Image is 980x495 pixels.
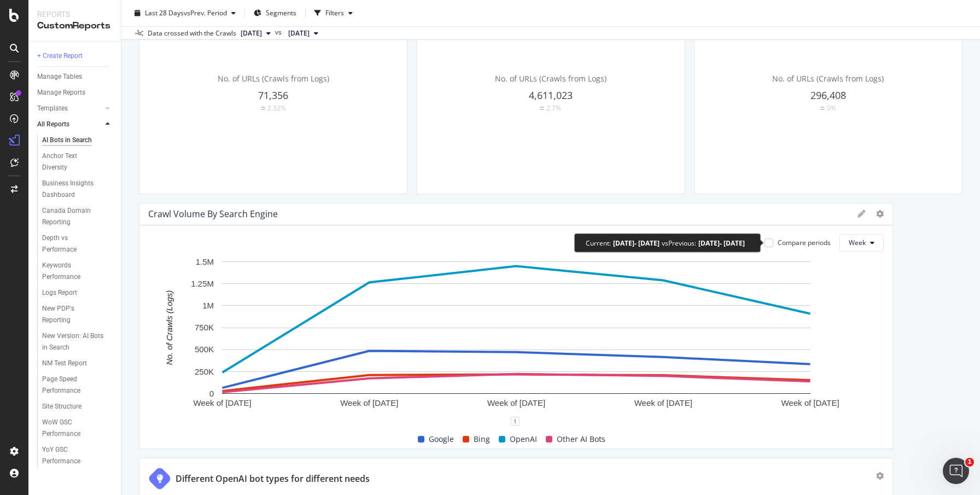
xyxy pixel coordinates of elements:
[42,260,103,283] div: Keywords Performance
[139,203,893,449] div: Crawl Volume By Search EngineCompare periodsWeekA chart.1GoogleBingOpenAIOther AI Bots
[37,87,113,98] a: Manage Reports
[42,374,113,397] a: Page Speed Performance
[325,8,344,18] div: Filters
[209,389,214,398] text: 0
[236,27,275,40] button: [DATE]
[261,107,265,110] img: Equal
[37,50,83,62] div: + Create Report
[42,135,92,146] div: AI Bots in Search
[165,290,174,365] text: No. of Crawls (Logs)
[284,27,323,40] button: [DATE]
[195,323,214,332] text: 750K
[511,417,520,426] div: 1
[42,150,102,173] div: Anchor Text Diversity
[540,107,544,110] img: Equal
[42,260,113,283] a: Keywords Performance
[429,433,454,446] span: Google
[42,150,113,173] a: Anchor Text Diversity
[130,4,240,22] button: Last 28 DaysvsPrev. Period
[510,433,537,446] span: OpenAI
[495,73,606,84] span: No. of URLs (Crawls from Logs)
[943,458,969,484] iframe: Intercom live chat
[42,178,105,201] div: Business Insights Dashboard
[781,398,839,407] text: Week of [DATE]
[778,238,831,247] div: Compare periods
[662,238,696,248] div: vs Previous :
[241,28,262,38] span: 2025 Sep. 26th
[37,103,102,114] a: Templates
[42,401,113,412] a: Site Structure
[42,417,113,440] a: WoW GSC Performance
[42,401,81,412] div: Site Structure
[474,433,490,446] span: Bing
[145,8,184,18] span: Last 28 Days
[340,398,398,407] text: Week of [DATE]
[876,472,884,480] div: gear
[42,205,104,228] div: Canada Domain Reporting
[42,358,113,369] a: NM Test Report
[42,303,103,326] div: New PDP's Reporting
[202,301,214,310] text: 1M
[37,71,113,83] a: Manage Tables
[148,28,236,38] div: Data crossed with the Crawls
[193,398,251,407] text: Week of [DATE]
[148,256,884,421] svg: A chart.
[634,398,692,407] text: Week of [DATE]
[810,89,846,102] span: 296,408
[42,444,113,467] a: YoY GSC Performance
[42,205,113,228] a: Canada Domain Reporting
[37,87,85,98] div: Manage Reports
[218,73,329,84] span: No. of URLs (Crawls from Logs)
[849,238,866,247] span: Week
[42,330,113,353] a: New Version: AI Bots in Search
[42,444,103,467] div: YoY GSC Performance
[37,20,112,32] div: CustomReports
[586,238,611,248] div: Current:
[698,238,745,248] div: [DATE] - [DATE]
[288,28,310,38] span: 2025 Aug. 29th
[195,345,214,354] text: 500K
[191,279,214,288] text: 1.25M
[37,9,112,20] div: Reports
[148,208,278,219] div: Crawl Volume By Search Engine
[42,178,113,201] a: Business Insights Dashboard
[258,89,288,102] span: 71,356
[546,103,561,113] div: 2.7%
[827,103,836,113] div: 0%
[42,417,103,440] div: WoW GSC Performance
[249,4,301,22] button: Segments
[772,73,884,84] span: No. of URLs (Crawls from Logs)
[37,50,113,62] a: + Create Report
[176,473,370,485] div: Different OpenAI bot types for different needs
[42,287,77,299] div: Logs Report
[196,257,214,266] text: 1.5M
[37,119,69,130] div: All Reports
[42,303,113,326] a: New PDP's Reporting
[42,330,106,353] div: New Version: AI Bots in Search
[37,119,102,130] a: All Reports
[557,433,605,446] span: Other AI Bots
[613,238,660,248] div: [DATE] - [DATE]
[310,4,357,22] button: Filters
[529,89,573,102] span: 4,611,023
[487,398,545,407] text: Week of [DATE]
[42,232,102,255] div: Depth vs Performace
[42,374,104,397] div: Page Speed Performance
[184,8,227,18] span: vs Prev. Period
[195,367,214,376] text: 250K
[37,103,68,114] div: Templates
[42,135,113,146] a: AI Bots in Search
[42,358,87,369] div: NM Test Report
[42,287,113,299] a: Logs Report
[839,234,884,252] button: Week
[820,107,825,110] img: Equal
[37,71,82,83] div: Manage Tables
[266,8,296,18] span: Segments
[42,232,113,255] a: Depth vs Performace
[275,27,284,37] span: vs
[965,458,974,467] span: 1
[267,103,286,113] div: 2.32%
